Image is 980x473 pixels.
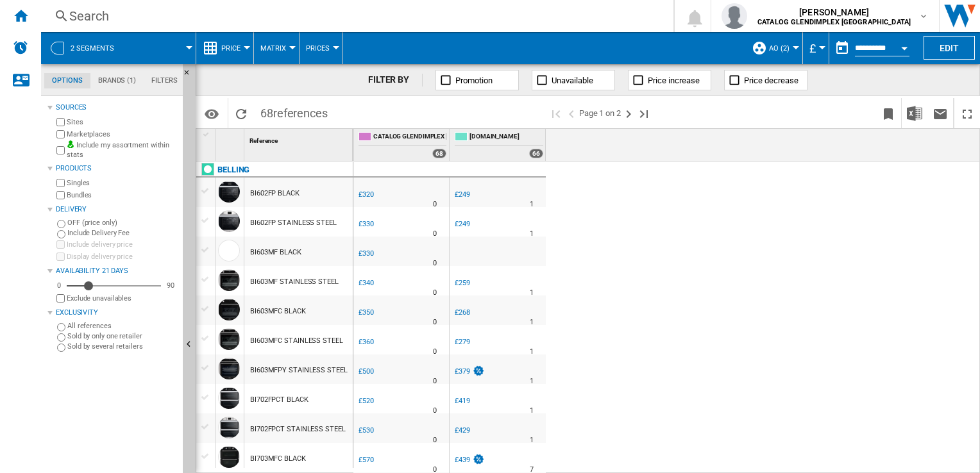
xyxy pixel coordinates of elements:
div: Delivery Time : 1 day [530,434,534,447]
input: Sites [56,118,65,126]
button: First page [548,98,564,128]
div: Delivery Time : 0 day [433,375,437,388]
div: Delivery Time : 0 day [433,316,437,329]
input: Display delivery price [56,294,65,303]
md-slider: Availability [67,279,161,292]
div: £340 [359,279,374,287]
label: Include my assortment within stats [67,140,178,160]
div: Delivery Time : 1 day [530,286,534,299]
div: BI603MFPY STAINLESS STEEL [250,356,348,385]
img: promotionV3.png [472,454,485,465]
span: Price [221,44,241,53]
div: £379 [455,367,470,376]
label: Singles [67,178,178,188]
input: Bundles [56,191,65,199]
div: Delivery Time : 0 day [433,286,437,299]
div: Search [69,7,640,25]
md-tab-item: Brands (1) [90,73,144,88]
div: £439 [455,456,470,464]
input: Display delivery price [56,253,65,261]
button: Download in Excel [902,98,927,128]
span: Prices [306,44,330,53]
div: Sort None [218,129,244,149]
md-menu: Currency [803,32,829,64]
div: £320 [359,190,374,199]
div: £330 [357,247,374,260]
span: [PERSON_NAME] [757,6,911,19]
div: Sources [56,103,178,113]
div: £350 [359,308,374,317]
div: Delivery Time : 0 day [433,257,437,270]
button: Hide [183,64,198,87]
div: BI702FPCT STAINLESS STEEL [250,415,346,444]
div: Delivery Time : 0 day [433,434,437,447]
button: Price decrease [724,70,807,90]
button: AO (2) [769,32,796,64]
div: Price [203,32,247,64]
label: Include Delivery Fee [67,228,178,238]
div: 90 [164,281,178,290]
div: £330 [359,220,374,228]
div: Delivery Time : 1 day [530,404,534,417]
div: £330 [359,249,374,258]
div: Delivery Time : 1 day [530,375,534,388]
div: £268 [453,306,470,319]
div: 68 offers sold by CATALOG GLENDIMPLEX UK [432,149,446,158]
div: Availability 21 Days [56,266,178,276]
div: £249 [453,218,470,231]
label: All references [67,321,178,331]
button: Promotion [435,70,519,90]
button: Maximize [954,98,980,128]
div: £249 [453,188,470,201]
button: Price [221,32,247,64]
div: Delivery Time : 1 day [530,228,534,240]
div: £259 [455,279,470,287]
div: £268 [455,308,470,317]
label: Include delivery price [67,240,178,249]
div: £500 [357,365,374,378]
div: £340 [357,277,374,290]
div: BI602FP STAINLESS STEEL [250,208,337,238]
span: AO (2) [769,44,790,53]
button: Prices [306,32,336,64]
button: £ [809,32,822,64]
button: md-calendar [829,35,855,61]
input: Marketplaces [56,130,65,138]
div: Delivery Time : 0 day [433,345,437,358]
div: BI603MF STAINLESS STEEL [250,267,339,297]
div: BI603MFC BLACK [250,297,306,326]
div: £500 [359,367,374,376]
button: Price increase [628,70,711,90]
input: All references [57,323,65,331]
input: Include my assortment within stats [56,142,65,158]
b: CATALOG GLENDIMPLEX [GEOGRAPHIC_DATA] [757,18,911,26]
span: £ [809,42,816,55]
div: BI603MF BLACK [250,238,301,267]
div: £279 [455,338,470,346]
div: £279 [453,336,470,349]
span: 68 [254,98,334,125]
img: excel-24x24.png [907,106,922,121]
span: Reference [249,137,278,144]
div: £419 [453,395,470,408]
span: Page 1 on 2 [579,98,621,128]
div: BI602FP BLACK [250,179,300,208]
div: £530 [359,426,374,435]
div: £439 [453,454,485,467]
div: £330 [357,218,374,231]
span: Price increase [648,76,700,85]
img: promotionV3.png [472,365,485,376]
div: £520 [357,395,374,408]
button: Unavailable [532,70,615,90]
button: Last page [636,98,652,128]
div: FILTER BY [368,74,423,87]
img: profile.jpg [722,3,747,29]
button: Next page [621,98,636,128]
input: Singles [56,179,65,187]
span: CATALOG GLENDIMPLEX [GEOGRAPHIC_DATA] [373,132,446,143]
label: Sites [67,117,178,127]
div: £429 [453,424,470,437]
label: Sold by several retailers [67,342,178,351]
